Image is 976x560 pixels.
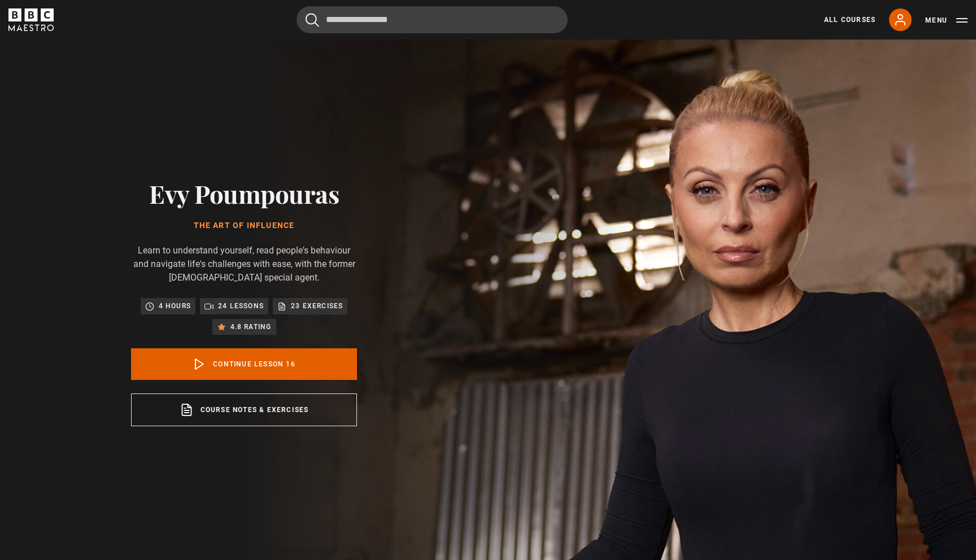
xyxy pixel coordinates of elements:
[297,6,568,33] input: Search
[824,15,875,25] a: All Courses
[925,15,968,26] button: Toggle navigation
[159,300,191,312] p: 4 hours
[218,300,264,312] p: 24 lessons
[131,393,357,426] a: Course notes & exercises
[230,321,272,333] p: 4.8 rating
[306,13,319,27] button: Submit the search query
[131,179,357,208] h2: Evy Poumpouras
[131,221,357,230] h1: The Art of Influence
[131,244,357,285] p: Learn to understand yourself, read people's behaviour and navigate life's challenges with ease, w...
[8,8,54,31] svg: BBC Maestro
[131,348,357,380] a: Continue lesson 16
[291,300,343,312] p: 23 exercises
